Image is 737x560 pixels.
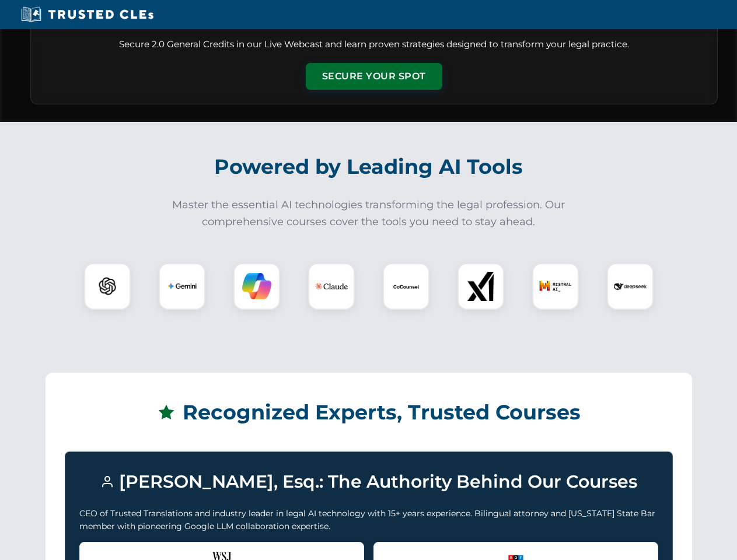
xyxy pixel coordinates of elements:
img: Gemini Logo [167,272,197,301]
p: Master the essential AI technologies transforming the legal profession. Our comprehensive courses... [165,197,573,230]
div: CoCounsel [383,263,429,310]
div: DeepSeek [607,263,654,310]
div: Claude [308,263,355,310]
img: Copilot Logo [242,272,271,301]
div: Gemini [159,263,205,310]
h2: Recognized Experts, Trusted Courses [65,392,673,433]
div: xAI [457,263,504,310]
p: CEO of Trusted Translations and industry leader in legal AI technology with 15+ years experience.... [79,507,658,533]
div: Mistral AI [532,263,579,310]
p: Secure 2.0 General Credits in our Live Webcast and learn proven strategies designed to transform ... [45,38,703,51]
img: xAI Logo [466,272,495,301]
h2: Powered by Leading AI Tools [46,146,692,187]
div: ChatGPT [84,263,131,310]
img: Claude Logo [315,270,348,303]
h3: [PERSON_NAME], Esq.: The Authority Behind Our Courses [79,466,658,498]
img: ChatGPT Logo [90,269,124,303]
img: Trusted CLEs [18,6,157,23]
img: Mistral AI Logo [539,270,572,303]
img: CoCounsel Logo [392,272,421,301]
img: DeepSeek Logo [614,270,647,303]
button: Secure Your Spot [306,63,442,90]
div: Copilot [233,263,280,310]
